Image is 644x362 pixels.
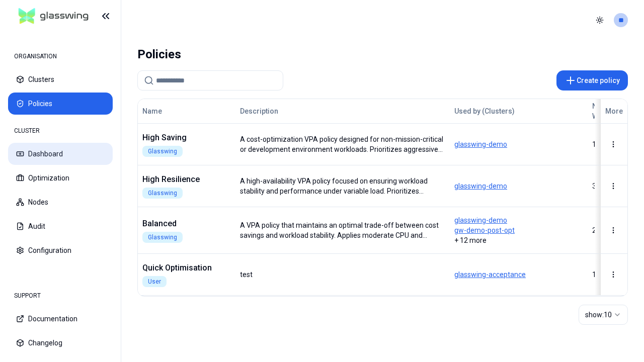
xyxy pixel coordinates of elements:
div: A high-availability VPA policy focused on ensuring workload stability and performance under varia... [240,176,445,196]
div: 1 [592,139,628,149]
div: ORGANISATION [8,46,113,66]
button: Nodes [8,191,113,213]
button: Clusters [8,68,113,90]
button: Optimization [8,167,113,189]
div: Quick Optimisation [142,262,231,274]
div: CLUSTER [8,121,113,141]
span: glasswing-demo [454,181,583,191]
div: High Saving [142,132,231,144]
span: glasswing-demo [454,139,583,149]
div: Glasswing [142,232,183,243]
button: Audit [8,215,113,237]
button: Dashboard [8,143,113,165]
span: glasswing-acceptance [454,269,583,280]
div: More [605,106,623,116]
div: A cost-optimization VPA policy designed for non-mission-critical or development environment workl... [240,134,445,154]
div: A VPA policy that maintains an optimal trade-off between cost savings and workload stability. App... [240,220,445,240]
div: Policies [137,44,181,64]
div: Used by (Clusters) [454,106,583,116]
button: Policies [8,93,113,115]
div: Glasswing [142,146,183,157]
button: Configuration [8,239,113,261]
div: High Resilience [142,173,231,186]
img: GlassWing [15,5,93,28]
div: No. of Workloads [592,101,628,121]
div: Glasswing [142,188,183,199]
span: gw-demo-post-opt [454,225,583,235]
div: Balanced [142,218,231,230]
div: User [142,276,167,287]
div: 239 [592,225,628,235]
button: Documentation [8,308,113,330]
div: 38 [592,181,628,191]
button: Name [142,101,162,121]
div: + 12 more [454,215,583,245]
div: 1 [592,269,628,280]
div: Description [240,106,433,116]
button: Create policy [556,70,628,90]
div: test [240,269,253,280]
span: glasswing-demo [454,215,583,225]
div: SUPPORT [8,286,113,306]
button: Changelog [8,332,113,354]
